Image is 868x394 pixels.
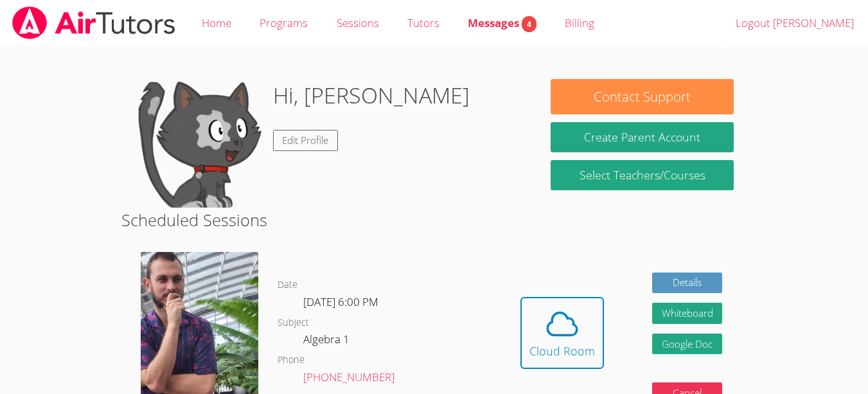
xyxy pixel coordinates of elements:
a: Details [652,273,723,294]
h2: Scheduled Sessions [121,208,747,232]
a: Select Teachers/Courses [551,160,734,190]
button: Cloud Room [520,297,604,369]
img: airtutors_banner-c4298cdbf04f3fff15de1276eac7730deb9818008684d7c2e4769d2f7ddbe033.png [11,6,177,39]
button: Create Parent Account [551,122,734,152]
button: Contact Support [551,79,734,114]
span: 4 [522,16,536,32]
h1: Hi, [PERSON_NAME] [273,79,470,112]
a: Edit Profile [273,130,339,151]
span: Messages [468,15,536,30]
dt: Subject [278,315,309,331]
dd: Algebra 1 [303,330,352,352]
a: Google Doc [652,334,723,355]
span: [DATE] 6:00 PM [303,294,378,309]
button: Whiteboard [652,303,723,324]
img: default.png [134,79,263,208]
dt: Date [278,277,297,293]
div: Cloud Room [529,342,595,360]
a: [PHONE_NUMBER] [303,370,394,384]
dt: Phone [278,352,305,368]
